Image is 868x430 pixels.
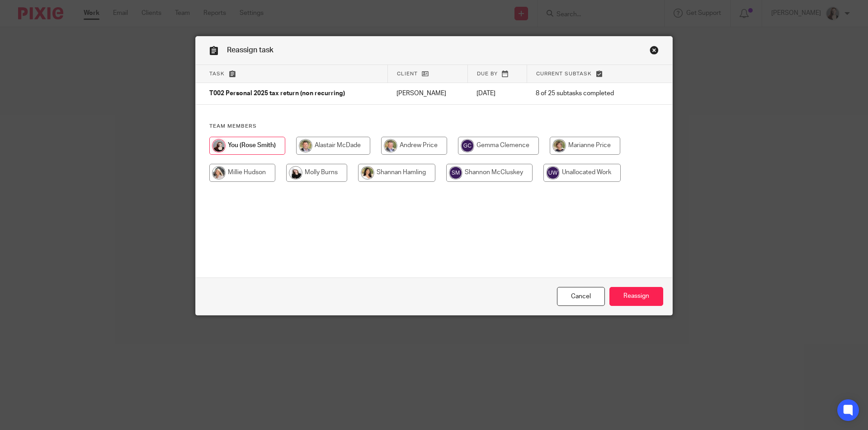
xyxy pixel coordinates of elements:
[209,91,345,97] span: T002 Personal 2025 tax return (non recurring)
[227,46,274,54] span: Reassign task
[209,123,659,130] h4: Team members
[536,71,592,76] span: Current subtask
[396,89,458,98] p: [PERSON_NAME]
[477,71,498,76] span: Due by
[650,46,659,58] a: Close this dialog window
[209,71,225,76] span: Task
[476,89,518,98] p: [DATE]
[609,287,663,306] input: Reassign
[557,287,605,306] a: Close this dialog window
[527,83,640,105] td: 8 of 25 subtasks completed
[397,71,418,76] span: Client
